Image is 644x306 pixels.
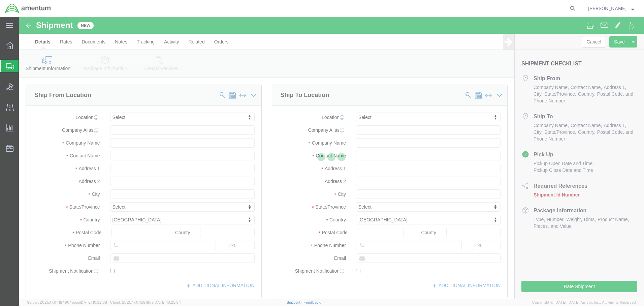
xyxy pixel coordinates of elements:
[287,300,303,304] a: Support
[27,300,107,304] span: Server: 2025.17.0-1194904eeae
[80,300,107,304] span: [DATE] 10:32:38
[5,3,51,13] img: logo
[110,300,181,304] span: Client: 2025.17.0-159f9de
[588,5,626,12] span: James Spear
[532,300,636,305] span: Copyright © [DATE]-[DATE] Agistix Inc., All Rights Reserved
[154,300,181,304] span: [DATE] 10:23:34
[303,300,321,304] a: Feedback
[588,4,635,12] button: [PERSON_NAME]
